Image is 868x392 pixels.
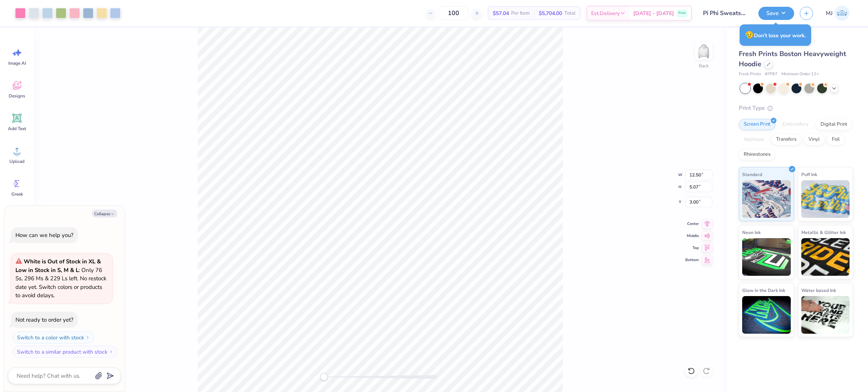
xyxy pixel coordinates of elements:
div: Back [699,62,709,69]
span: [DATE] - [DATE] [633,9,674,17]
span: Puff Ink [801,170,817,178]
div: Accessibility label [320,373,328,381]
div: Not ready to order yet? [15,316,73,324]
a: MJ [822,6,853,21]
span: # FP87 [765,71,778,77]
span: Per Item [511,9,530,17]
div: Print Type [739,104,853,112]
img: Switch to a similar product with stock [109,349,113,354]
span: Designs [9,93,25,99]
img: Puff Ink [801,180,850,218]
span: Glow in the Dark Ink [742,286,785,294]
span: Top [685,245,699,251]
span: Total [564,9,576,17]
div: Don’t lose your work. [740,24,811,46]
div: Embroidery [778,119,813,130]
button: Collapse [92,210,117,217]
img: Water based Ink [801,296,850,334]
img: Mark Joshua Mullasgo [834,6,850,21]
div: How can we help you? [15,231,73,239]
span: Neon Ink [742,228,761,236]
span: Est. Delivery [591,9,620,17]
strong: White is Out of Stock in XL & Low in Stock in S, M & L [15,258,101,274]
span: 😥 [745,30,754,40]
span: Middle [685,233,699,239]
img: Standard [742,180,791,218]
span: Bottom [685,257,699,263]
span: MJ [826,9,833,18]
span: Add Text [8,126,26,132]
span: Image AI [8,60,26,66]
img: Neon Ink [742,238,791,276]
img: Glow in the Dark Ink [742,296,791,334]
div: Vinyl [804,134,825,145]
span: Greek [11,191,23,197]
span: Fresh Prints [739,71,761,77]
div: Screen Print [739,119,775,130]
div: Digital Print [816,119,852,130]
img: Switch to a color with stock [86,335,90,340]
span: Water based Ink [801,286,836,294]
button: Switch to a color with stock [13,331,94,343]
span: $5,704.00 [539,9,562,17]
button: Save [758,7,794,20]
span: : Only 76 Ss, 296 Ms & 229 Ls left. No restock date yet. Switch colors or products to avoid delays. [15,258,107,299]
div: Foil [827,134,845,145]
span: Fresh Prints Boston Heavyweight Hoodie [739,49,846,68]
span: Free [679,11,686,16]
div: Transfers [771,134,801,145]
span: Minimum Order: 12 + [781,71,819,77]
div: Rhinestones [739,149,775,160]
span: $57.04 [493,9,509,17]
img: Metallic & Glitter Ink [801,238,850,276]
input: Untitled Design [697,6,753,21]
span: Center [685,221,699,227]
img: Back [696,44,711,59]
input: – – [439,6,468,20]
span: Standard [742,170,762,178]
span: Metallic & Glitter Ink [801,228,846,236]
span: Upload [9,158,24,164]
div: Applique [739,134,769,145]
button: Switch to a similar product with stock [13,346,118,358]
